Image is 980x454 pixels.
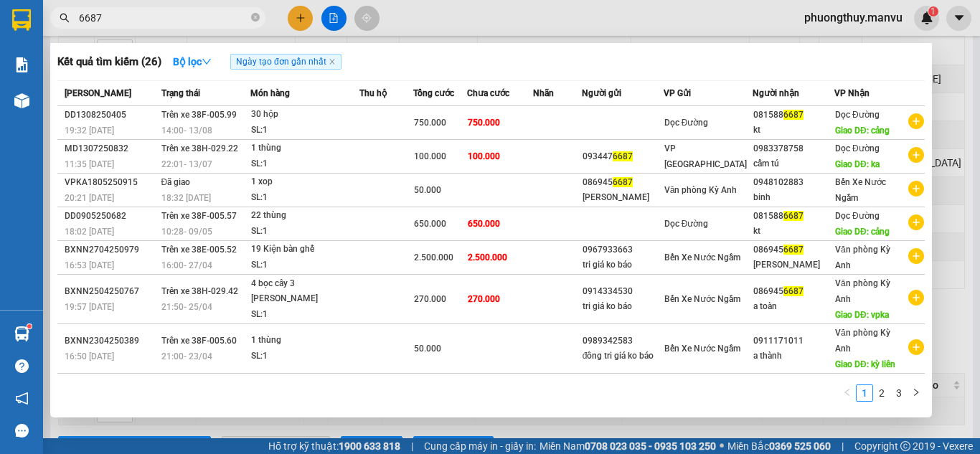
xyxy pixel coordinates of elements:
div: SL: 1 [251,190,359,206]
h3: Kết quả tìm kiếm ( 26 ) [57,55,161,70]
div: [PERSON_NAME] [753,257,834,273]
span: 650.000 [468,219,500,229]
span: VP [GEOGRAPHIC_DATA] [664,143,747,169]
span: Trên xe 38H-029.42 [161,286,238,296]
span: message [15,424,29,438]
span: 22:01 - 13/07 [161,159,212,169]
div: 093447 [583,149,663,164]
span: Trên xe 38E-005.52 [161,245,237,255]
span: close [329,58,336,65]
input: Tìm tên, số ĐT hoặc mã đơn [79,10,248,26]
div: tri giá ko báo [583,299,663,314]
div: DD1308250405 [65,108,157,123]
li: 3 [890,384,908,402]
div: đông tri giá ko báo [583,349,663,364]
div: 1 thùng [251,141,359,156]
div: VPKA1805250915 [65,175,157,190]
div: tri giá ko báo [583,257,663,273]
sup: 1 [27,324,32,328]
div: 081588 [753,209,834,224]
span: Văn phòng Kỳ Anh [835,245,890,270]
span: 2.500.000 [468,252,507,263]
span: Bến Xe Nước Ngầm [835,177,886,203]
div: BXNN2704250979 [65,242,157,257]
span: Giao DĐ: vpka [835,310,889,320]
div: SL: 1 [251,123,359,138]
span: Trên xe 38F-005.57 [161,211,237,221]
span: 21:00 - 23/04 [161,351,212,361]
span: Ngày tạo đơn gần nhất [230,54,341,70]
span: 16:53 [DATE] [65,260,114,270]
div: 4 bọc cây 3 [PERSON_NAME] [251,276,359,307]
li: Previous Page [839,384,856,402]
div: 0911171011 [753,334,834,349]
span: 650.000 [414,219,446,229]
span: 18:02 [DATE] [65,227,114,237]
span: plus-circle [908,248,924,264]
div: kt [753,224,834,239]
span: down [202,57,212,67]
span: 20:21 [DATE] [65,193,114,203]
div: SL: 1 [251,156,359,172]
span: 100.000 [468,151,500,161]
span: 6687 [783,286,804,296]
span: Văn phòng Kỳ Anh [664,185,738,195]
span: Giao DĐ: cảng [835,227,890,237]
div: BXNN2504250767 [65,284,157,299]
div: BXNN2304250389 [65,334,157,349]
strong: Bộ lọc [173,56,212,67]
a: 3 [891,385,907,401]
span: left [843,388,852,397]
span: 19:32 [DATE] [65,126,114,136]
span: Trên xe 38F-005.60 [161,336,237,346]
span: plus-circle [908,113,924,129]
img: solution-icon [14,57,29,72]
span: Đã giao [161,177,191,187]
span: 6687 [783,110,804,120]
span: Người nhận [753,88,799,98]
div: 1 xop [251,174,359,190]
div: SL: 1 [251,224,359,240]
div: binh [753,190,834,205]
button: right [908,384,925,402]
div: a thành [753,349,834,364]
div: 081588 [753,108,834,123]
span: Giao DĐ: kỳ liên [835,359,895,369]
span: Người gửi [582,88,621,98]
div: SL: 1 [251,257,359,273]
span: Trên xe 38H-029.22 [161,143,238,153]
div: 0948102883 [753,175,834,190]
div: 0967933663 [583,242,663,257]
div: [PERSON_NAME] [583,190,663,205]
span: close-circle [251,13,260,22]
img: logo-vxr [12,9,31,31]
span: 6687 [783,211,804,221]
span: Bến Xe Nước Ngầm [664,344,740,354]
div: 086945 [583,175,663,190]
img: warehouse-icon [14,93,29,108]
span: Giao DĐ: cảng [835,126,890,136]
span: Trên xe 38F-005.99 [161,110,237,120]
div: 1 thùng [251,333,359,349]
span: VP Nhận [834,88,870,98]
span: 2.500.000 [414,252,453,263]
span: Dọc Đường [664,118,709,128]
button: Bộ lọcdown [161,50,223,73]
span: Nhãn [533,88,554,98]
span: 6687 [613,177,633,187]
span: 270.000 [468,294,500,304]
span: Bến Xe Nước Ngầm [664,252,740,263]
span: plus-circle [908,214,924,230]
li: 1 [856,384,873,402]
span: notification [15,392,29,405]
span: VP Gửi [664,88,691,98]
span: 19:57 [DATE] [65,302,114,312]
span: Tổng cước [413,88,454,98]
span: Món hàng [250,88,290,98]
span: 6687 [613,151,633,161]
span: Văn phòng Kỳ Anh [835,328,890,354]
div: 0914334530 [583,284,663,299]
div: 30 hộp [251,107,359,123]
span: Dọc Đường [835,143,880,153]
span: plus-circle [908,147,924,163]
